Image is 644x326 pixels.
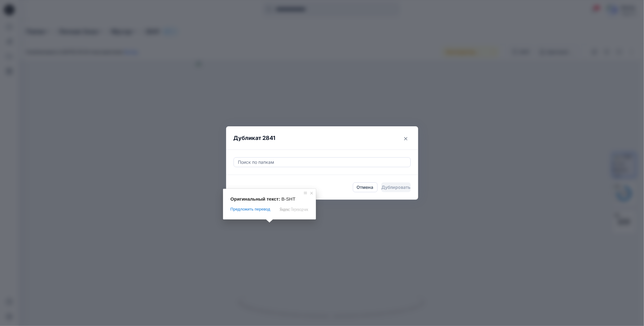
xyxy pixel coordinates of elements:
[234,135,276,141] ya-tr-span: Дубликат 2841
[353,182,378,192] button: Отмена
[357,184,374,191] ya-tr-span: Отмена
[230,206,270,212] span: Предложить перевод
[230,196,280,202] span: Оригинальный текст:
[401,134,411,144] button: Закрыть
[282,196,296,202] span: B-SHT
